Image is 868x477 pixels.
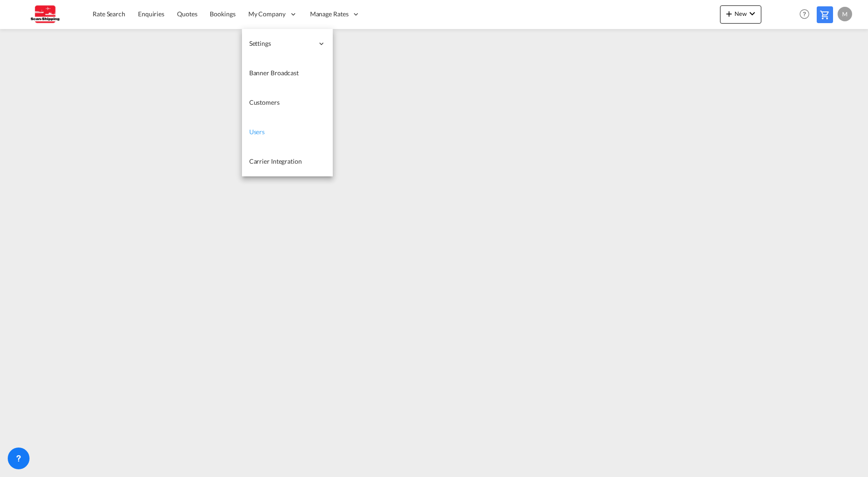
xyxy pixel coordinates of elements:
[242,147,333,176] a: Carrier Integration
[138,10,164,18] span: Enquiries
[249,157,302,165] span: Carrier Integration
[242,117,333,147] a: Users
[14,4,75,24] img: 123b615026f311ee80dabbd30bc9e10f.jpg
[797,6,812,22] span: Help
[249,69,299,77] span: Banner Broadcast
[242,58,333,88] a: Banner Broadcast
[838,7,852,21] div: M
[210,10,235,18] span: Bookings
[177,10,197,18] span: Quotes
[720,5,761,24] button: icon-plus 400-fgNewicon-chevron-down
[797,6,817,23] div: Help
[747,8,758,19] md-icon: icon-chevron-down
[310,10,349,19] span: Manage Rates
[249,39,314,48] span: Settings
[248,10,286,19] span: My Company
[242,29,333,58] div: Settings
[242,88,333,117] a: Customers
[249,128,265,136] span: Users
[724,8,735,19] md-icon: icon-plus 400-fg
[249,98,280,106] span: Customers
[724,10,758,17] span: New
[93,10,125,18] span: Rate Search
